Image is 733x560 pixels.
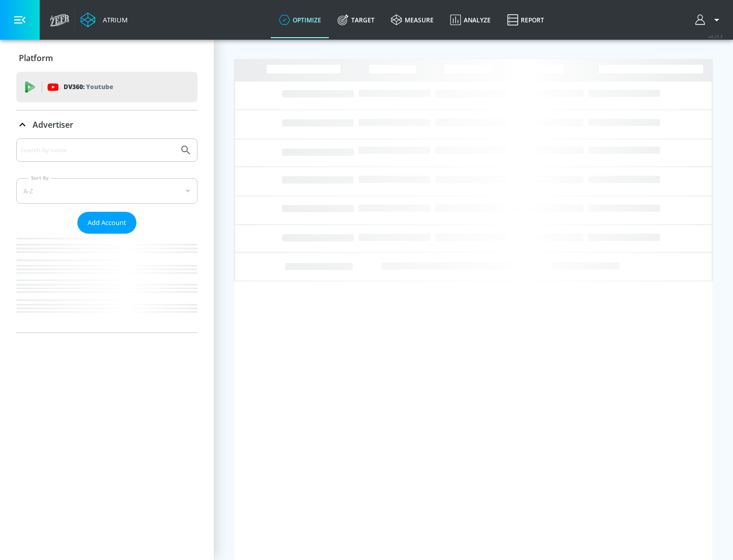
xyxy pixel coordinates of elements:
div: A-Z [16,178,198,204]
a: measure [383,2,442,38]
span: v 4.25.2 [709,34,723,39]
input: Search by name [20,144,175,157]
a: optimize [271,2,329,38]
label: Sort By [29,175,51,181]
a: Report [499,2,552,38]
nav: list of Advertiser [16,234,198,332]
a: Target [329,2,383,38]
span: Add Account [88,217,126,229]
div: Atrium [99,15,128,24]
a: Atrium [80,12,128,27]
a: Analyze [442,2,499,38]
div: Advertiser [16,138,198,332]
div: Advertiser [16,110,198,139]
p: Youtube [86,81,113,92]
div: Platform [16,44,198,72]
button: Add Account [77,212,136,234]
p: Platform [19,52,53,64]
p: DV360: [64,81,113,93]
div: DV360: Youtube [16,72,198,102]
p: Advertiser [33,119,73,130]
